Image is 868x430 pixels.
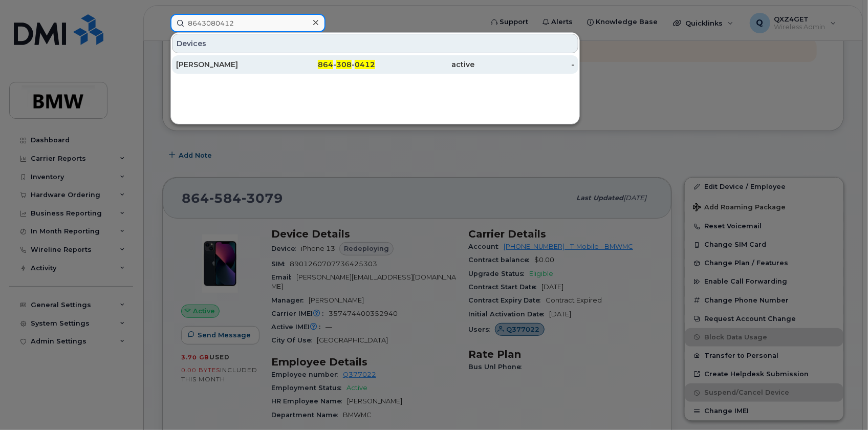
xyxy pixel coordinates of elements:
div: active [375,59,475,70]
div: - [475,59,575,70]
div: [PERSON_NAME] [176,59,276,70]
iframe: Messenger Launcher [823,385,860,422]
div: Devices [172,34,578,53]
div: - - [276,59,376,70]
input: Find something... [170,14,325,32]
span: 864 [318,60,333,69]
span: 308 [336,60,352,69]
a: [PERSON_NAME]864-308-0412active- [172,55,578,74]
span: 0412 [355,60,375,69]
